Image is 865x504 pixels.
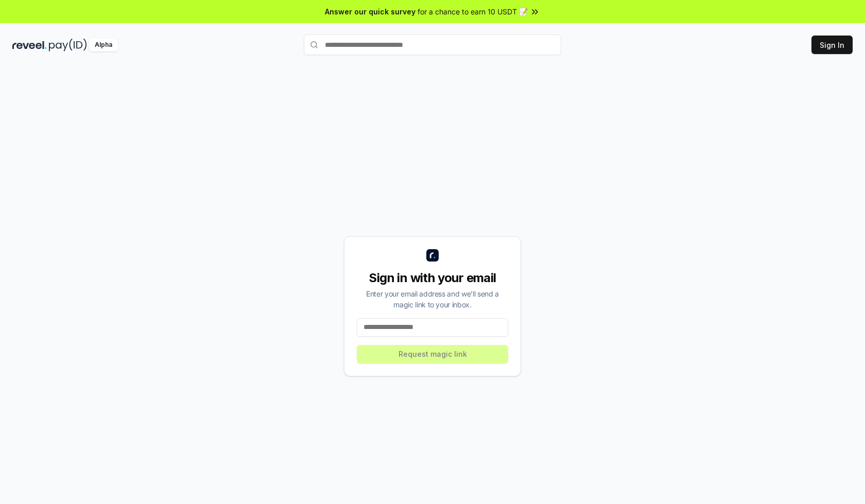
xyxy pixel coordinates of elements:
[418,6,528,17] span: for a chance to earn 10 USDT 📝
[811,36,853,54] button: Sign In
[12,39,47,51] img: reveel_dark
[49,39,87,51] img: pay_id
[357,288,508,310] div: Enter your email address and we’ll send a magic link to your inbox.
[357,270,508,286] div: Sign in with your email
[426,249,439,262] img: logo_small
[89,39,118,51] div: Alpha
[325,6,416,17] span: Answer our quick survey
